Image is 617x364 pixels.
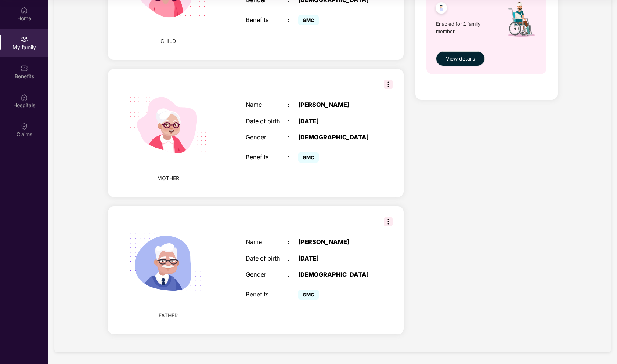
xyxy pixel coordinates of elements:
img: svg+xml;base64,PHN2ZyB4bWxucz0iaHR0cDovL3d3dy53My5vcmcvMjAwMC9zdmciIHhtbG5zOnhsaW5rPSJodHRwOi8vd3... [119,214,217,312]
div: Gender [246,134,288,141]
div: Benefits [246,17,288,23]
div: : [288,291,298,298]
img: svg+xml;base64,PHN2ZyB3aWR0aD0iMjAiIGhlaWdodD0iMjAiIHZpZXdCb3g9IjAgMCAyMCAyMCIgZmlsbD0ibm9uZSIgeG... [21,36,28,43]
div: [DATE] [298,255,372,262]
img: svg+xml;base64,PHN2ZyBpZD0iQmVuZWZpdHMiIHhtbG5zPSJodHRwOi8vd3d3LnczLm9yZy8yMDAwL3N2ZyIgd2lkdGg9Ij... [21,65,28,72]
div: : [288,239,298,245]
span: GMC [298,152,319,163]
img: svg+xml;base64,PHN2ZyB3aWR0aD0iMzIiIGhlaWdodD0iMzIiIHZpZXdCb3g9IjAgMCAzMiAzMiIgZmlsbD0ibm9uZSIgeG... [384,80,393,89]
div: Benefits [246,154,288,161]
div: : [288,255,298,262]
div: [DEMOGRAPHIC_DATA] [298,134,372,141]
div: Benefits [246,291,288,298]
div: : [288,17,298,23]
div: Date of birth [246,255,288,262]
div: : [288,134,298,141]
div: Gender [246,271,288,278]
div: : [288,154,298,161]
span: CHILD [160,37,176,45]
div: [PERSON_NAME] [298,101,372,108]
img: svg+xml;base64,PHN2ZyBpZD0iSG9tZSIgeG1sbnM9Imh0dHA6Ly93d3cudzMub3JnLzIwMDAvc3ZnIiB3aWR0aD0iMjAiIG... [21,7,28,14]
div: : [288,271,298,278]
div: : [288,101,298,108]
div: Name [246,239,288,245]
span: FATHER [159,312,178,320]
span: View details [446,55,475,63]
img: svg+xml;base64,PHN2ZyB3aWR0aD0iMzIiIGhlaWdodD0iMzIiIHZpZXdCb3g9IjAgMCAzMiAzMiIgZmlsbD0ibm9uZSIgeG... [384,217,393,226]
span: Enabled for 1 family member [436,20,495,35]
div: Name [246,101,288,108]
img: svg+xml;base64,PHN2ZyBpZD0iSG9zcGl0YWxzIiB4bWxucz0iaHR0cDovL3d3dy53My5vcmcvMjAwMC9zdmciIHdpZHRoPS... [21,94,28,101]
div: [PERSON_NAME] [298,239,372,245]
div: [DATE] [298,118,372,125]
div: [DEMOGRAPHIC_DATA] [298,271,372,278]
div: : [288,118,298,125]
span: GMC [298,15,319,25]
button: View details [436,51,485,66]
img: svg+xml;base64,PHN2ZyB4bWxucz0iaHR0cDovL3d3dy53My5vcmcvMjAwMC9zdmciIHdpZHRoPSIyMjQiIGhlaWdodD0iMT... [119,76,217,174]
span: MOTHER [157,174,179,182]
div: Date of birth [246,118,288,125]
span: GMC [298,290,319,300]
img: svg+xml;base64,PHN2ZyBpZD0iQ2xhaW0iIHhtbG5zPSJodHRwOi8vd3d3LnczLm9yZy8yMDAwL3N2ZyIgd2lkdGg9IjIwIi... [21,123,28,130]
